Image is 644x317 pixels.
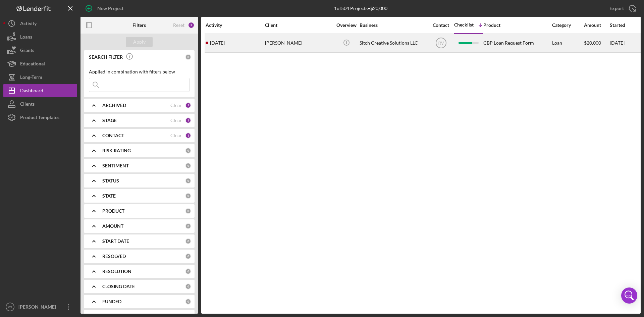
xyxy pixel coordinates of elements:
b: Filters [132,22,146,28]
b: START DATE [102,239,129,244]
b: CONTACT [102,133,124,138]
div: 0 [185,178,191,184]
div: Educational [20,57,45,72]
b: SEARCH FILTER [89,54,123,60]
div: Loan [552,34,583,52]
button: Dashboard [3,84,77,97]
b: FUNDED [102,299,121,304]
div: $20,000 [584,34,609,52]
b: ARCHIVED [102,103,126,108]
div: Product Templates [20,111,59,126]
div: 0 [185,268,191,274]
button: Product Templates [3,111,77,124]
div: Export [609,2,624,15]
div: Contact [428,22,453,28]
button: Clients [3,97,77,111]
div: Long-Term [20,70,42,86]
b: STATE [102,193,116,199]
div: Loans [20,30,32,45]
div: Clear [170,118,182,123]
div: [PERSON_NAME] [17,300,60,315]
div: Category [552,22,583,28]
div: [PERSON_NAME] [265,34,332,52]
div: 0 [185,223,191,229]
div: Dashboard [20,84,43,99]
div: Amount [584,22,609,28]
b: PRODUCT [102,208,124,214]
button: Loans [3,30,77,44]
div: 1 of 504 Projects • $20,000 [334,6,387,11]
div: 0 [185,148,191,154]
button: Apply [126,37,153,47]
div: 0 [185,253,191,259]
div: 1 [185,117,191,123]
div: 1 [185,102,191,108]
button: Educational [3,57,77,70]
div: Clear [170,103,182,108]
div: CBP Loan Request Form [483,34,550,52]
div: Open Intercom Messenger [621,287,637,304]
div: 0 [185,299,191,305]
div: Activity [20,17,37,32]
b: RESOLVED [102,254,126,259]
b: SENTIMENT [102,163,129,168]
text: RV [438,41,443,46]
div: 3 [188,22,195,29]
b: RISK RATING [102,148,131,153]
div: Sitch Creative Solutions LLC [360,34,427,52]
div: Apply [133,37,146,47]
div: Checklist [454,22,474,28]
div: Product [483,22,550,28]
div: Overview [334,22,359,28]
div: Reset [173,22,184,28]
button: Activity [3,17,77,30]
div: 0 [185,208,191,214]
button: Export [603,2,641,15]
div: Activity [206,22,264,28]
div: Clients [20,97,35,112]
text: KS [8,305,12,309]
b: STAGE [102,118,117,123]
div: New Project [97,2,123,15]
div: Clear [170,133,182,138]
button: Long-Term [3,70,77,84]
div: Client [265,22,332,28]
div: 0 [185,193,191,199]
div: [DATE] [610,34,640,52]
div: 0 [185,163,191,169]
b: STATUS [102,178,119,183]
div: 0 [185,54,191,60]
div: 0 [185,283,191,289]
div: Started [610,22,640,28]
time: 2025-08-08 22:03 [210,40,225,46]
div: Applied in combination with filters below [89,69,190,74]
div: Grants [20,44,34,59]
b: CLOSING DATE [102,284,135,289]
div: Business [360,22,427,28]
button: New Project [80,2,130,15]
div: 0 [185,238,191,244]
button: KS[PERSON_NAME] [3,300,77,314]
b: RESOLUTION [102,269,131,274]
button: Grants [3,44,77,57]
div: 1 [185,133,191,139]
b: AMOUNT [102,223,123,229]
